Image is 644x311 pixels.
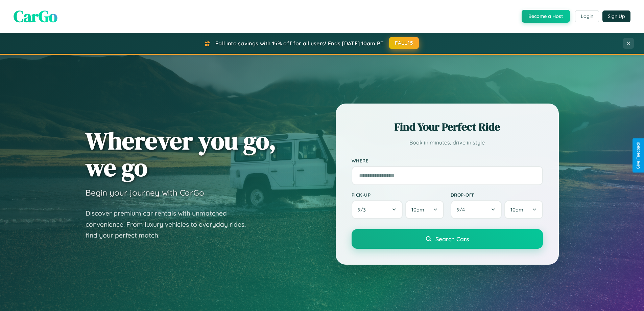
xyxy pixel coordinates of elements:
[86,187,204,198] h3: Begin your journey with CarGo
[602,10,630,22] button: Sign Up
[451,200,502,219] button: 9/4
[575,10,599,22] button: Login
[389,37,419,49] button: FALL15
[358,206,369,213] span: 9 / 3
[510,206,523,213] span: 10am
[405,200,444,219] button: 10am
[411,206,424,213] span: 10am
[352,138,543,148] p: Book in minutes, drive in style
[451,192,543,198] label: Drop-off
[457,206,468,213] span: 9 / 4
[215,40,385,47] span: Fall into savings with 15% off for all users! Ends [DATE] 10am PT.
[352,192,444,198] label: Pick-up
[86,208,255,241] p: Discover premium car rentals with unmatched convenience. From luxury vehicles to everyday rides, ...
[352,158,543,163] label: Where
[86,127,276,181] h1: Wherever you go, we go
[636,142,641,169] div: Give Feedback
[504,200,543,219] button: 10am
[352,119,543,134] h2: Find Your Perfect Ride
[352,229,543,249] button: Search Cars
[522,10,570,23] button: Become a Host
[435,235,469,243] span: Search Cars
[352,200,403,219] button: 9/3
[14,5,57,27] span: CarGo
